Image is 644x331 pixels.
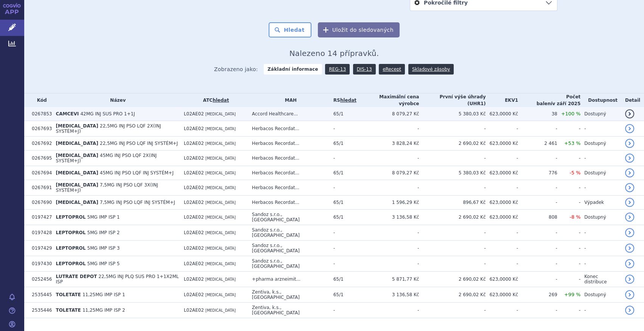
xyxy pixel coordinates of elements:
span: +53 % [564,140,580,146]
td: - [557,151,580,166]
td: 8 079,27 Kč [356,166,419,180]
span: [MEDICAL_DATA] [205,156,236,160]
span: [MEDICAL_DATA] [205,112,236,116]
a: detail [625,306,634,315]
td: Dostupný [580,166,621,180]
td: - [557,303,580,318]
td: - [486,151,518,166]
th: RS [330,93,356,107]
span: L02AE02 [184,214,204,220]
td: - [557,225,580,241]
span: 65/1 [333,170,344,176]
td: Dostupný [580,137,621,151]
span: [MEDICAL_DATA] [205,231,236,235]
span: 5MG IMP ISP 2 [87,230,120,235]
th: Detail [621,93,644,107]
td: Dostupný [580,107,621,121]
td: Herbacos Recordat... [248,166,330,180]
td: - [419,241,486,256]
td: 0267693 [28,121,52,137]
strong: Základní informace [264,64,322,75]
span: 11,25MG IMP ISP 2 [82,308,125,313]
span: 5MG IMP ISP 1 [87,214,120,220]
td: 5 380,03 Kč [419,166,486,180]
a: detail [625,290,634,299]
td: Sandoz s.r.o., [GEOGRAPHIC_DATA] [248,225,330,241]
th: Počet balení [518,93,580,107]
td: Dostupný [580,287,621,303]
td: - [330,241,356,256]
a: detail [625,139,634,148]
td: Sandoz s.r.o., [GEOGRAPHIC_DATA] [248,210,330,225]
span: [MEDICAL_DATA] [205,215,236,219]
span: [MEDICAL_DATA] [205,262,236,266]
span: LEPTOPROL [56,230,86,235]
span: Zobrazeno jako: [214,64,258,75]
span: [MEDICAL_DATA] [205,293,236,297]
td: - [356,303,419,318]
th: Dostupnost [580,93,621,107]
td: - [518,256,557,272]
th: MAH [248,93,330,107]
span: L02AE02 [184,261,204,266]
span: -8 % [569,214,580,220]
span: [MEDICAL_DATA] [56,182,98,188]
td: 2 690,02 Kč [419,137,486,151]
span: LUTRATE DEPOT [56,274,97,279]
td: - [518,180,557,196]
td: - [419,303,486,318]
span: 45MG INJ PSO LQF INJ SYSTÉM+J [100,170,174,176]
td: - [518,225,557,241]
td: - [518,121,557,137]
td: 8 079,27 Kč [356,107,419,121]
td: - [330,256,356,272]
td: Sandoz s.r.o., [GEOGRAPHIC_DATA] [248,256,330,272]
td: Zentiva, k.s., [GEOGRAPHIC_DATA] [248,303,330,318]
span: 7,5MG INJ PSO LQF INJ SYSTÉM+J [100,200,175,205]
td: 2 690,02 Kč [419,287,486,303]
td: - [580,180,621,196]
span: 22,5MG INJ PSO LQF 2X(INJ SYSTÉM+J) [56,123,161,134]
a: detail [625,183,634,192]
span: +99 % [564,292,580,297]
td: - [486,241,518,256]
td: Zentiva, k.s., [GEOGRAPHIC_DATA] [248,287,330,303]
span: 65/1 [333,141,344,146]
th: EKV1 [486,93,518,107]
span: 65/1 [333,111,344,117]
td: Herbacos Recordat... [248,121,330,137]
td: 3 136,58 Kč [356,287,419,303]
td: 38 [518,107,557,121]
span: [MEDICAL_DATA] [56,153,98,158]
span: TOLETATE [56,292,81,297]
td: 3 828,24 Kč [356,137,419,151]
td: Herbacos Recordat... [248,137,330,151]
span: L02AE02 [184,292,204,297]
td: - [419,225,486,241]
span: [MEDICAL_DATA] [205,246,236,250]
span: L02AE02 [184,200,204,205]
td: Konec distribuce [580,272,621,287]
a: detail [625,168,634,177]
td: 623,0000 Kč [486,107,518,121]
td: 0267692 [28,137,52,151]
a: DIS-13 [353,64,376,75]
td: - [580,225,621,241]
span: 42MG INJ SUS PRO 1+1J [80,111,135,117]
span: [MEDICAL_DATA] [205,141,236,146]
td: 1 596,29 Kč [356,196,419,210]
td: - [356,121,419,137]
span: L02AE02 [184,111,204,117]
a: REG-13 [325,64,350,75]
span: L02AE02 [184,230,204,235]
td: 5 380,03 Kč [419,107,486,121]
td: - [486,180,518,196]
span: LEPTOPROL [56,261,86,266]
span: 65/1 [333,214,344,220]
span: LEPTOPROL [56,246,86,251]
td: - [356,151,419,166]
span: L02AE02 [184,141,204,146]
td: 0197427 [28,210,52,225]
a: detail [625,244,634,253]
td: - [419,151,486,166]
